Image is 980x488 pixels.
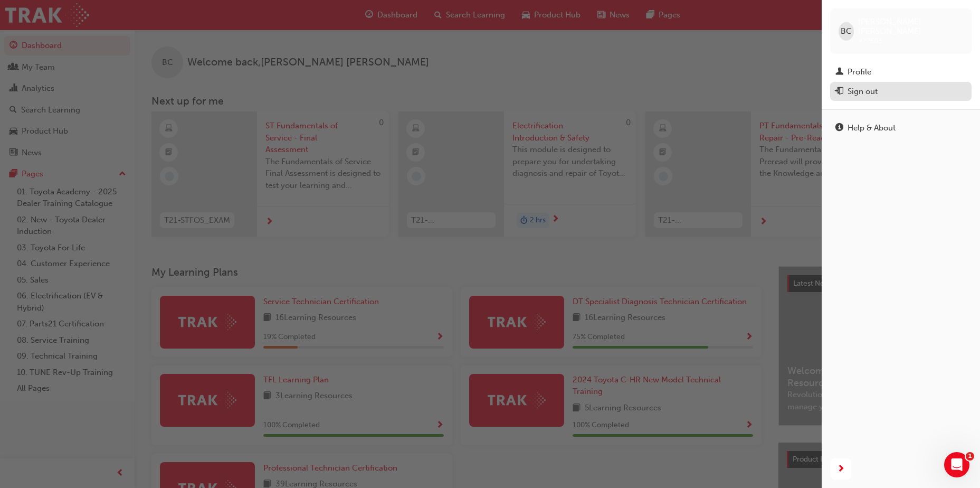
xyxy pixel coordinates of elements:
[944,452,969,477] iframe: Intercom live chat
[858,36,883,45] span: 477505
[830,82,972,101] button: Sign out
[835,124,843,133] span: info-icon
[966,452,974,461] span: 1
[841,25,852,37] span: BC
[848,122,896,134] div: Help & About
[837,463,845,476] span: next-icon
[835,68,843,77] span: man-icon
[848,66,871,78] div: Profile
[835,87,843,97] span: exit-icon
[848,86,878,98] div: Sign out
[830,118,972,138] a: Help & About
[858,17,963,36] span: [PERSON_NAME] [PERSON_NAME]
[830,62,972,82] a: Profile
